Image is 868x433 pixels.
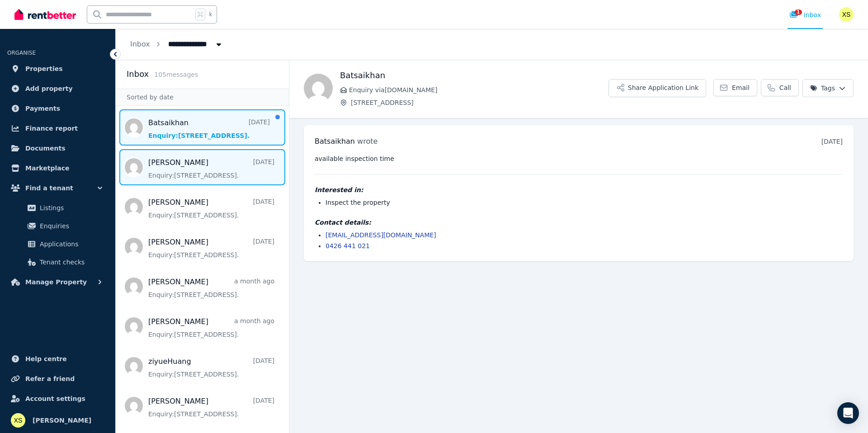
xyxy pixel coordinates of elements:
span: Documents [25,143,66,154]
span: Marketplace [25,163,69,174]
img: Batsaikhan [304,74,333,103]
a: [PERSON_NAME]a month agoEnquiry:[STREET_ADDRESS]. [148,316,274,339]
a: [PERSON_NAME][DATE]Enquiry:[STREET_ADDRESS]. [148,197,274,220]
span: 1 [795,9,802,15]
a: Add property [7,80,108,98]
a: Applications [11,235,104,253]
a: [PERSON_NAME][DATE]Enquiry:[STREET_ADDRESS]. [148,157,274,180]
span: Finance report [25,123,78,134]
a: Refer a friend [7,370,108,388]
span: Properties [25,63,63,74]
span: wrote [357,137,377,146]
span: 105 message s [154,71,198,78]
button: Share Application Link [609,79,706,97]
a: [PERSON_NAME][DATE]Enquiry:[STREET_ADDRESS]. [148,237,274,259]
a: 0426 441 021 [325,242,370,249]
h1: Batsaikhan [340,69,609,82]
time: [DATE] [821,138,843,145]
a: Tenant checks [11,253,104,271]
li: Inspect the property [325,198,843,207]
a: Marketplace [7,159,108,177]
a: [EMAIL_ADDRESS][DOMAIN_NAME] [325,231,436,239]
div: Sorted by date [116,89,289,106]
span: Help centre [25,353,67,364]
button: Tags [802,79,854,97]
span: [PERSON_NAME] [33,415,91,426]
a: Inbox [130,40,150,48]
span: Payments [25,103,60,114]
img: RentBetter [14,8,76,21]
a: Email [713,79,757,96]
a: [PERSON_NAME]a month agoEnquiry:[STREET_ADDRESS]. [148,277,274,299]
span: [STREET_ADDRESS] [351,98,609,107]
span: Call [779,83,791,92]
a: Enquiries [11,217,104,235]
a: Batsaikhan[DATE]Enquiry:[STREET_ADDRESS]. [148,118,270,140]
span: Email [732,83,750,92]
h2: Inbox [127,68,149,80]
a: Documents [7,139,108,157]
a: Help centre [7,350,108,368]
span: Refer a friend [25,373,75,384]
img: Xanthe Sinclair [11,413,25,428]
img: Xanthe Sinclair [839,7,854,22]
div: Inbox [789,10,821,19]
span: ORGANISE [7,50,36,56]
nav: Breadcrumb [116,29,238,60]
span: k [209,11,212,18]
span: Account settings [25,393,85,404]
span: Applications [40,239,101,249]
a: Payments [7,99,108,118]
a: Finance report [7,119,108,137]
span: Add property [25,83,73,94]
button: Find a tenant [7,179,108,197]
span: Listings [40,202,101,213]
pre: available inspection time [315,154,843,163]
a: Listings [11,199,104,217]
button: Manage Property [7,273,108,291]
a: Account settings [7,390,108,408]
span: Find a tenant [25,183,73,193]
a: ziyueHuang[DATE]Enquiry:[STREET_ADDRESS]. [148,356,274,379]
a: [PERSON_NAME][DATE]Enquiry:[STREET_ADDRESS]. [148,396,274,419]
a: Call [761,79,799,96]
div: Open Intercom Messenger [837,402,859,424]
h4: Contact details: [315,218,843,227]
span: Tenant checks [40,257,101,268]
h4: Interested in: [315,185,843,194]
span: Batsaikhan [315,137,355,146]
a: Properties [7,60,108,78]
span: Tags [810,84,835,93]
span: Enquiry via [DOMAIN_NAME] [349,85,609,94]
span: Enquiries [40,221,101,231]
span: Manage Property [25,277,87,287]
